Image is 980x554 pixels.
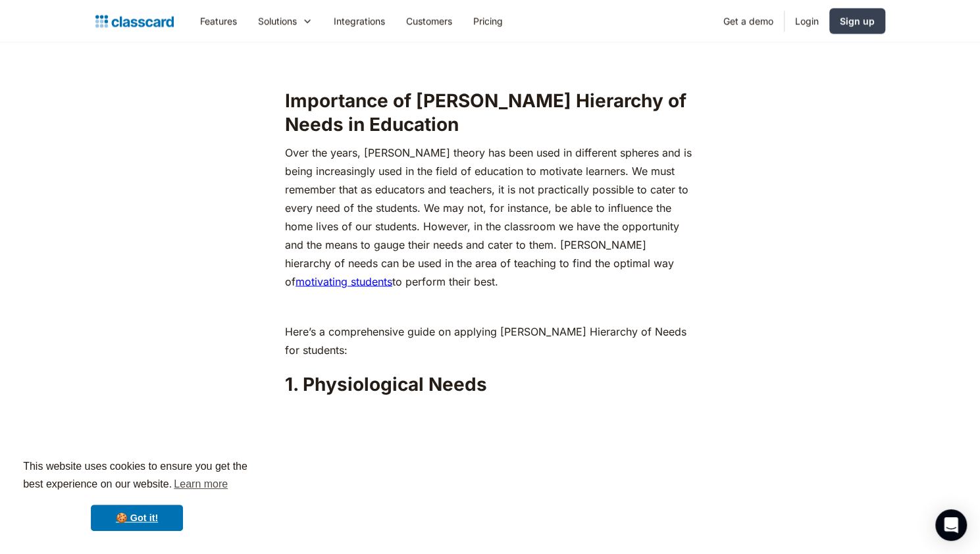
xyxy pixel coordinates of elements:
div: Sign up [840,14,875,28]
a: Customers [396,6,463,36]
a: Pricing [463,6,513,36]
p: ‍ [285,57,695,76]
a: Sign up [829,8,885,34]
a: motivating students [296,274,392,288]
a: Get a demo [713,6,784,36]
h2: Importance of [PERSON_NAME] Hierarchy of Needs in Education [285,89,695,137]
a: learn more about cookies [172,474,230,494]
p: Over the years, [PERSON_NAME] theory has been used in different spheres and is being increasingly... [285,143,695,290]
div: Open Intercom Messenger [935,509,967,541]
p: ‍ [285,297,695,315]
a: Integrations [323,6,396,36]
a: home [95,12,174,30]
a: Login [785,6,829,36]
a: dismiss cookie message [91,505,183,531]
span: This website uses cookies to ensure you get the best experience on our website. [23,459,251,494]
div: Solutions [247,6,323,36]
div: Solutions [258,14,297,28]
h2: 1. Physiological Needs [285,372,695,395]
a: Features [190,6,247,36]
p: Here’s a comprehensive guide on applying [PERSON_NAME] Hierarchy of Needs for students: [285,322,695,359]
div: cookieconsent [11,446,263,543]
